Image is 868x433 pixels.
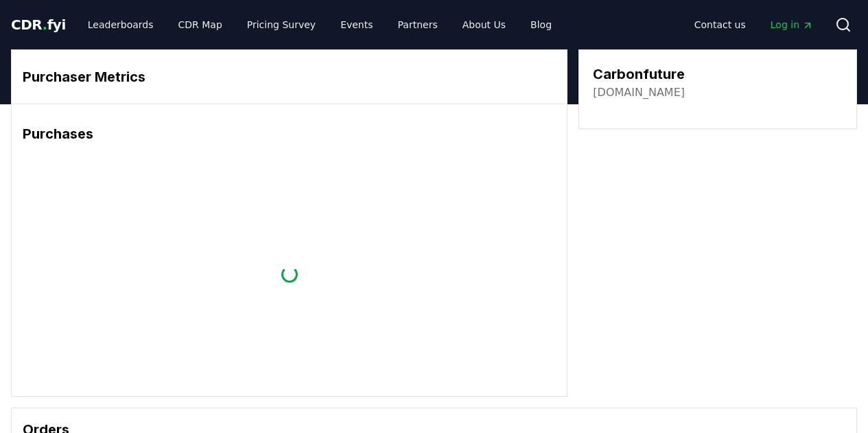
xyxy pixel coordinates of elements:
[43,16,47,33] span: .
[760,12,824,37] a: Log in
[167,12,233,37] a: CDR Map
[23,67,556,87] h3: Purchaser Metrics
[77,12,165,37] a: Leaderboards
[451,12,517,37] a: About Us
[771,18,813,32] span: Log in
[77,12,563,37] nav: Main
[11,16,66,33] span: CDR fyi
[683,12,757,37] a: Contact us
[281,266,298,283] div: loading
[519,12,563,37] a: Blog
[593,64,685,84] h3: Carbonfuture
[593,84,685,101] a: [DOMAIN_NAME]
[11,15,66,34] a: CDR.fyi
[387,12,449,37] a: Partners
[236,12,327,37] a: Pricing Survey
[329,12,384,37] a: Events
[23,124,556,144] h3: Purchases
[683,12,824,37] nav: Main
